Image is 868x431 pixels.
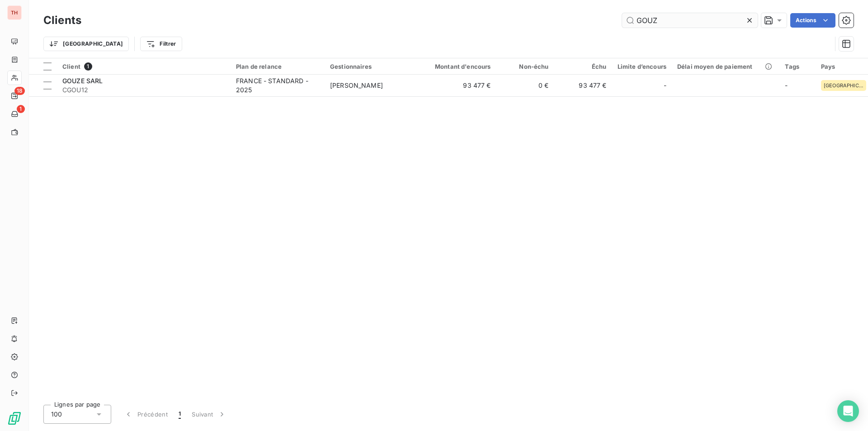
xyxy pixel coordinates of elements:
[84,62,92,71] span: 1
[330,63,413,70] div: Gestionnaires
[419,75,496,96] td: 93 477 €
[7,5,22,20] div: TH
[502,63,549,70] div: Non-échu
[62,85,225,95] span: CGOU12
[186,405,232,424] button: Suivant
[236,63,319,70] div: Plan de relance
[821,63,866,70] div: Pays
[622,13,758,28] input: Rechercher
[62,77,103,85] span: GOUZE SARL
[785,81,788,89] span: -
[179,410,181,419] span: 1
[43,12,81,28] h3: Clients
[560,63,607,70] div: Échu
[554,75,612,96] td: 93 477 €
[140,37,182,51] button: Filtrer
[785,63,810,70] div: Tags
[7,411,22,426] img: Logo LeanPay
[62,63,80,70] span: Client
[496,75,554,96] td: 0 €
[837,400,859,422] div: Open Intercom Messenger
[51,410,62,419] span: 100
[664,81,666,90] span: -
[17,105,25,113] span: 1
[618,63,666,70] div: Limite d’encours
[173,405,186,424] button: 1
[43,37,129,51] button: [GEOGRAPHIC_DATA]
[14,87,25,95] span: 18
[330,81,383,89] span: [PERSON_NAME]
[236,76,319,95] div: FRANCE - STANDARD - 2025
[677,63,774,70] div: Délai moyen de paiement
[790,13,835,28] button: Actions
[824,83,863,88] span: [GEOGRAPHIC_DATA]
[118,405,173,424] button: Précédent
[424,63,491,70] div: Montant d'encours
